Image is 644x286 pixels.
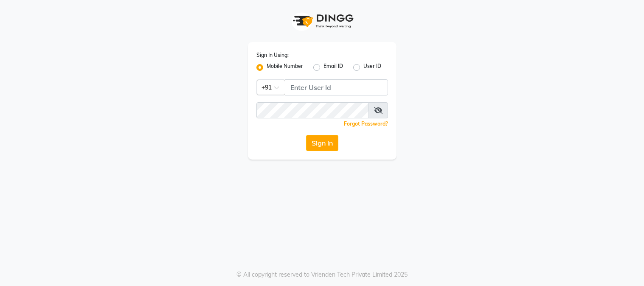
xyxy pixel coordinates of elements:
input: Username [256,102,369,118]
img: logo1.svg [288,8,356,34]
label: Mobile Number [267,62,303,73]
a: Forgot Password? [344,121,388,127]
input: Username [285,79,388,95]
label: Email ID [323,62,343,73]
label: User ID [363,62,381,73]
button: Sign In [306,135,338,151]
label: Sign In Using: [256,51,289,59]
